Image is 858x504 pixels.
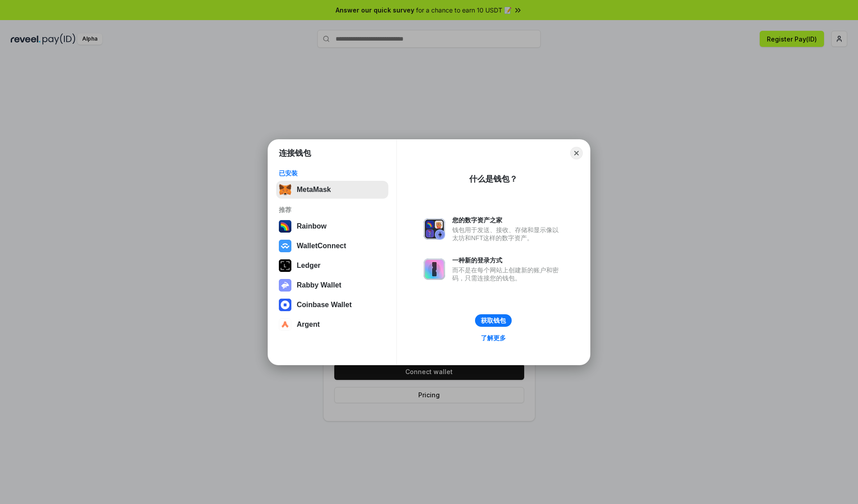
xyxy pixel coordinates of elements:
[276,181,388,199] button: MetaMask
[279,259,291,272] img: svg+xml,%3Csvg%20xmlns%3D%22http%3A%2F%2Fwww.w3.org%2F2000%2Fsvg%22%20width%3D%2228%22%20height%3...
[297,301,352,309] div: Coinbase Wallet
[279,183,291,196] img: svg+xml,%3Csvg%20fill%3D%22none%22%20height%3D%2233%22%20viewBox%3D%220%200%2035%2033%22%20width%...
[481,317,506,325] div: 获取钱包
[297,186,331,194] div: MetaMask
[297,222,327,230] div: Rainbow
[452,266,563,282] div: 而不是在每个网站上创建新的账户和密码，只需连接您的钱包。
[276,257,388,275] button: Ledger
[424,258,445,280] img: svg+xml,%3Csvg%20xmlns%3D%22http%3A%2F%2Fwww.w3.org%2F2000%2Fsvg%22%20fill%3D%22none%22%20viewBox...
[475,332,511,344] a: 了解更多
[279,299,291,311] img: svg+xml,%3Csvg%20width%3D%2228%22%20height%3D%2228%22%20viewBox%3D%220%200%2028%2028%22%20fill%3D...
[570,147,583,159] button: Close
[279,220,291,233] img: svg+xml,%3Csvg%20width%3D%22120%22%20height%3D%22120%22%20viewBox%3D%220%200%20120%20120%22%20fil...
[276,217,388,235] button: Rainbow
[279,206,386,214] div: 推荐
[276,276,388,294] button: Rabby Wallet
[481,334,506,342] div: 了解更多
[469,174,517,184] div: 什么是钱包？
[297,262,320,270] div: Ledger
[297,281,341,289] div: Rabby Wallet
[452,216,563,224] div: 您的数字资产之家
[297,321,320,329] div: Argent
[279,279,291,292] img: svg+xml,%3Csvg%20xmlns%3D%22http%3A%2F%2Fwww.w3.org%2F2000%2Fsvg%22%20fill%3D%22none%22%20viewBox...
[279,318,291,331] img: svg+xml,%3Csvg%20width%3D%2228%22%20height%3D%2228%22%20viewBox%3D%220%200%2028%2028%22%20fill%3D...
[452,256,563,264] div: 一种新的登录方式
[279,169,386,177] div: 已安装
[424,218,445,240] img: svg+xml,%3Csvg%20xmlns%3D%22http%3A%2F%2Fwww.w3.org%2F2000%2Fsvg%22%20fill%3D%22none%22%20viewBox...
[276,296,388,314] button: Coinbase Wallet
[452,226,563,242] div: 钱包用于发送、接收、存储和显示像以太坊和NFT这样的数字资产。
[276,237,388,255] button: WalletConnect
[276,316,388,333] button: Argent
[297,242,346,250] div: WalletConnect
[475,314,512,327] button: 获取钱包
[279,148,311,158] h1: 连接钱包
[279,240,291,252] img: svg+xml,%3Csvg%20width%3D%2228%22%20height%3D%2228%22%20viewBox%3D%220%200%2028%2028%22%20fill%3D...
